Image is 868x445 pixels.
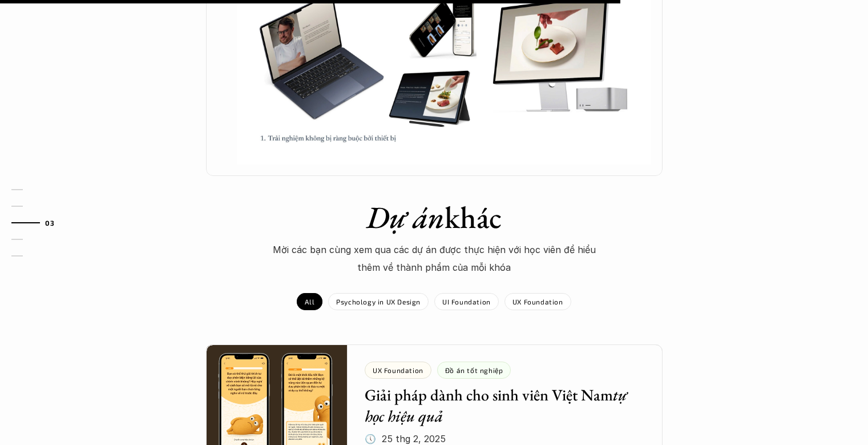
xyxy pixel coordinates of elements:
[305,298,314,306] p: All
[11,216,66,230] a: 03
[512,298,563,306] p: UX Foundation
[336,298,421,306] p: Psychology in UX Design
[263,241,605,276] p: Mời các bạn cùng xem qua các dự án được thực hiện với học viên để hiểu thêm về thành phẩm của mỗi...
[366,197,445,237] em: Dự án
[442,298,491,306] p: UI Foundation
[45,218,54,226] strong: 03
[235,199,634,236] h1: khác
